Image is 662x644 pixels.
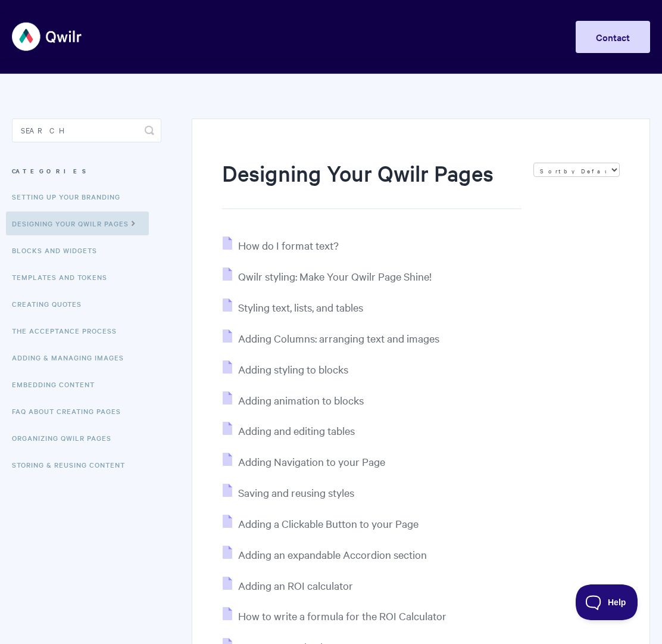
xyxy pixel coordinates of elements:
span: Adding animation to blocks [238,393,364,407]
a: Adding animation to blocks [223,393,364,407]
a: Adding and editing tables [223,424,355,437]
span: Qwilr styling: Make Your Qwilr Page Shine! [238,269,432,283]
a: How to write a formula for the ROI Calculator [223,609,446,623]
a: Saving and reusing styles [223,486,354,499]
span: How to write a formula for the ROI Calculator [238,609,446,623]
span: Adding an ROI calculator [238,578,353,592]
a: FAQ About Creating Pages [12,399,130,423]
a: Blocks and Widgets [12,238,106,262]
img: Qwilr Help Center [12,14,83,59]
span: Adding and editing tables [238,424,355,437]
select: Page reloads on selection [533,163,620,177]
input: Search [12,119,161,142]
a: The Acceptance Process [12,319,126,343]
a: Designing Your Qwilr Pages [6,211,149,235]
span: How do I format text? [238,238,339,252]
span: Adding styling to blocks [238,362,348,376]
span: Adding an expandable Accordion section [238,547,427,561]
span: Styling text, lists, and tables [238,300,363,314]
span: Adding Navigation to your Page [238,455,385,468]
a: Creating Quotes [12,292,90,316]
span: Adding Columns: arranging text and images [238,331,439,345]
h3: Categories [12,160,161,182]
a: Adding an ROI calculator [223,578,353,592]
a: Adding Columns: arranging text and images [223,331,439,345]
a: Adding & Managing Images [12,346,133,369]
a: Styling text, lists, and tables [223,300,363,314]
a: Organizing Qwilr Pages [12,426,120,450]
a: Adding styling to blocks [223,362,348,376]
a: Adding an expandable Accordion section [223,547,427,561]
h1: Designing Your Qwilr Pages [222,158,522,209]
iframe: Toggle Customer Support [576,584,638,620]
a: Setting up your Branding [12,185,129,209]
span: Saving and reusing styles [238,486,354,499]
a: How do I format text? [223,238,339,252]
a: Templates and Tokens [12,265,116,289]
a: Adding Navigation to your Page [223,455,385,468]
a: Storing & Reusing Content [12,453,134,477]
a: Contact [576,21,650,53]
a: Embedding Content [12,372,104,396]
a: Qwilr styling: Make Your Qwilr Page Shine! [223,269,432,283]
a: Adding a Clickable Button to your Page [223,517,419,530]
span: Adding a Clickable Button to your Page [238,517,419,530]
